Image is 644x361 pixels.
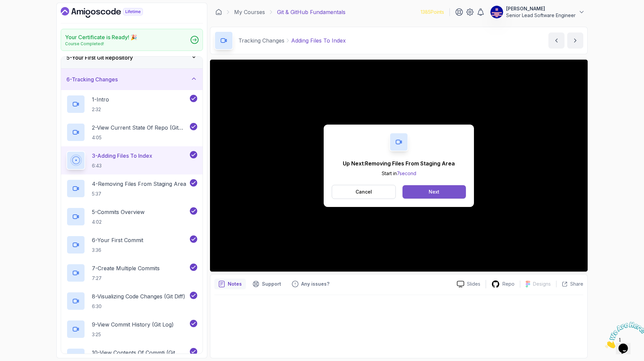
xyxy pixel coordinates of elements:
[92,349,189,357] p: 10 - View Contents Of Commti (Git Show)
[397,170,416,176] span: 7 second
[92,95,109,103] p: 1 - Intro
[343,159,455,167] p: Up Next: Removing Files From Staging Area
[66,95,197,114] button: 1-Intro2:32
[288,279,333,289] button: Feedback button
[65,41,137,47] p: Course Completed!
[92,331,174,338] p: 3:25
[502,281,515,287] p: Repo
[92,292,185,300] p: 8 - Visualizing Code Changes (Git Diff)
[61,47,203,68] button: 5-Your First Git Repository
[533,281,551,287] p: Designs
[92,180,186,188] p: 4 - Removing Files From Staging Area
[490,5,585,19] button: user profile image[PERSON_NAME]Senior Lead Software Engineer
[570,281,583,287] p: Share
[66,179,197,198] button: 4-Removing Files From Staging Area5:37
[214,279,246,289] button: notes button
[234,8,265,16] a: My Courses
[92,247,143,254] p: 3:36
[421,9,444,15] p: 1385 Points
[262,281,281,287] p: Support
[92,106,109,113] p: 2:32
[429,189,439,195] div: Next
[66,123,197,142] button: 2-View Current State Of Repo (Git Status)4:05
[61,7,158,18] a: Dashboard
[92,236,143,244] p: 6 - Your First Commit
[506,12,576,19] p: Senior Lead Software Engineer
[451,281,486,288] a: Slides
[92,208,145,216] p: 5 - Commits Overview
[291,37,346,45] p: Adding Files To Index
[92,152,152,160] p: 3 - Adding Files To Index
[228,281,242,287] p: Notes
[66,320,197,339] button: 9-View Commit History (Git Log)3:25
[92,303,185,310] p: 6:30
[215,9,222,15] a: Dashboard
[66,292,197,310] button: 8-Visualizing Code Changes (Git Diff)6:30
[548,32,565,49] button: previous content
[210,60,588,272] iframe: 3 - Adding files to index (git add)
[65,33,137,41] h2: Your Certificate is Ready! 🎉
[92,124,189,132] p: 2 - View Current State Of Repo (Git Status)
[506,5,576,12] p: [PERSON_NAME]
[66,207,197,226] button: 5-Commits Overview4:02
[402,185,466,199] button: Next
[490,6,503,18] img: user profile image
[602,319,644,351] iframe: chat widget
[332,185,396,199] button: Cancel
[567,32,583,49] button: next content
[92,264,160,272] p: 7 - Create Multiple Commits
[92,191,186,197] p: 5:37
[3,3,5,8] span: 1
[238,37,284,45] p: Tracking Changes
[343,170,455,177] p: Start in
[92,219,145,225] p: 4:02
[66,264,197,282] button: 7-Create Multiple Commits7:27
[356,189,372,195] p: Cancel
[92,134,189,141] p: 4:05
[66,54,133,62] h3: 5 - Your First Git Repository
[92,162,152,169] p: 6:43
[92,275,160,282] p: 7:27
[61,69,203,90] button: 6-Tracking Changes
[66,151,197,170] button: 3-Adding Files To Index6:43
[467,281,480,287] p: Slides
[61,29,203,51] a: Your Certificate is Ready! 🎉Course Completed!
[486,280,520,288] a: Repo
[249,279,285,289] button: Support button
[301,281,329,287] p: Any issues?
[92,320,174,329] p: 9 - View Commit History (Git Log)
[3,3,44,29] img: Chat attention grabber
[277,8,345,16] p: Git & GitHub Fundamentals
[66,235,197,254] button: 6-Your First Commit3:36
[556,281,583,287] button: Share
[66,75,118,83] h3: 6 - Tracking Changes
